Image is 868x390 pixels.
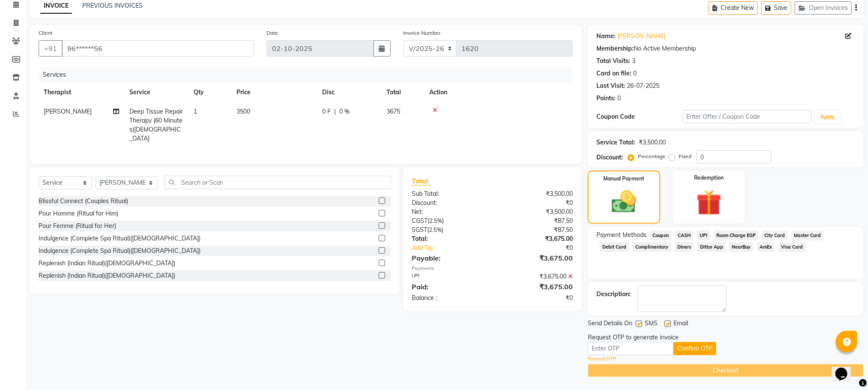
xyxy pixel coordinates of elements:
button: +91 [39,40,63,57]
iframe: chat widget [832,356,859,381]
div: Description: [596,290,631,299]
span: 0 F [322,107,331,116]
div: Request OTP to generate invoice [588,333,679,342]
span: CGST [412,217,428,225]
span: Coupon [650,231,672,240]
div: Name: [596,32,616,41]
div: Sub Total: [405,189,492,198]
div: Net: [405,207,492,216]
div: ₹87.50 [492,225,579,234]
span: 2.5% [429,226,442,233]
div: Discount: [596,153,623,162]
input: Search by Name/Mobile/Email/Code [62,40,254,57]
span: Send Details On [588,319,632,330]
div: Paid: [405,282,492,292]
div: ₹3,675.00 [492,253,579,263]
div: Membership: [596,44,634,53]
div: 26-07-2025 [627,81,659,90]
th: Qty [189,83,231,102]
div: Indulgence (Complete Spa Ritual)([DEMOGRAPHIC_DATA]) [39,234,201,243]
div: ₹0 [492,294,579,303]
span: Email [673,319,688,330]
label: Client [39,29,52,37]
div: Indulgence (Complete Spa Ritual)([DEMOGRAPHIC_DATA]) [39,246,201,255]
th: Service [124,83,189,102]
div: Last Visit: [596,81,625,90]
span: Total [412,177,431,186]
label: Redemption [694,174,724,182]
div: Services [39,67,579,83]
th: Disc [317,83,381,102]
button: Confirm OTP [673,342,716,355]
span: CASH [675,231,694,240]
div: Total: [405,234,492,243]
span: Debit Card [600,242,629,252]
div: ₹0 [492,198,579,207]
span: City Card [762,231,788,240]
span: 3500 [236,108,250,115]
div: Pour Homme (Ritual for Him) [39,209,118,218]
div: ₹3,500.00 [639,138,666,147]
div: Replenish (Indian Ritual)([DEMOGRAPHIC_DATA]) [39,259,175,268]
span: SGST [412,226,427,234]
div: UPI [405,272,492,281]
div: ₹3,675.00 [492,272,579,281]
input: Enter OTP [588,342,673,355]
img: _cash.svg [604,188,644,216]
span: 1 [194,108,197,115]
div: Balance : [405,294,492,303]
span: Diners [675,242,694,252]
a: Add Tip [405,243,507,252]
div: Blissful Connect (Couples Ritual) [39,197,128,206]
div: ₹3,675.00 [492,282,579,292]
span: Complimentary [633,242,671,252]
button: Save [761,1,791,15]
button: Open Invoices [795,1,852,15]
div: ( ) [405,225,492,234]
label: Date [266,29,278,37]
div: ₹3,500.00 [492,207,579,216]
div: ( ) [405,216,492,225]
div: Card on file: [596,69,632,78]
span: Dittor App [697,242,726,252]
input: Enter Offer / Coupon Code [683,110,812,123]
button: Apply [815,111,840,123]
div: ₹3,500.00 [492,189,579,198]
div: Service Total: [596,138,635,147]
button: Create New [709,1,758,15]
span: 3675 [386,108,400,115]
div: Pour Femme (Ritual for Her) [39,222,116,231]
div: ₹3,675.00 [492,234,579,243]
a: [PERSON_NAME] [617,32,665,41]
span: 2.5% [429,217,442,224]
span: NearBuy [729,242,754,252]
th: Total [381,83,424,102]
th: Action [424,83,573,102]
div: Payments [412,265,573,272]
div: 0 [617,94,621,103]
a: PREVIOUS INVOICES [82,2,143,9]
span: Room Charge EGP [714,231,759,240]
th: Therapist [39,83,124,102]
span: Visa Card [778,242,806,252]
span: UPI [697,231,710,240]
label: Manual Payment [604,175,645,183]
span: Payment Methods [596,231,647,240]
div: Discount: [405,198,492,207]
span: Deep Tissue Repair Therapy (60 Minutes)[DEMOGRAPHIC_DATA] [129,108,183,142]
div: Replenish (Indian Ritual)([DEMOGRAPHIC_DATA]) [39,271,175,280]
span: AmEx [757,242,775,252]
label: Invoice Number [404,29,441,37]
div: No Active Membership [596,44,855,53]
a: Resend OTP [588,355,616,363]
th: Price [231,83,317,102]
div: ₹0 [507,243,579,252]
span: 0 % [339,107,350,116]
label: Fixed [679,153,691,160]
div: ₹87.50 [492,216,579,225]
div: 0 [633,69,637,78]
span: | [334,107,336,116]
div: Payable: [405,253,492,263]
div: Coupon Code [596,112,682,121]
div: 3 [632,57,635,66]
